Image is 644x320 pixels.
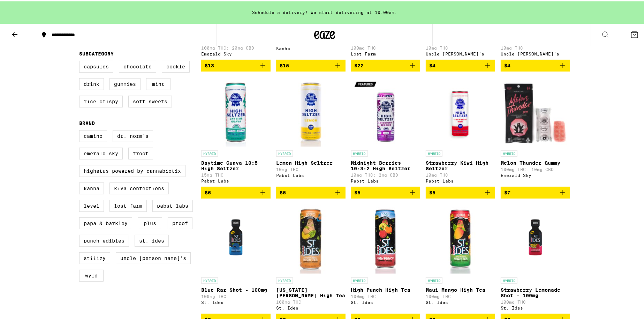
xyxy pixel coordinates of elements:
[201,149,218,155] p: HYBRID
[201,171,271,176] p: 15mg THC
[426,286,495,291] p: Maui Mango High Tea
[351,286,421,291] p: High Punch High Tea
[351,50,421,55] div: Lost Farm
[426,44,495,49] p: 10mg THC
[426,203,495,312] a: Open page for Maui Mango High Tea from St. Ides
[79,216,132,228] label: Papa & Barkley
[135,233,169,245] label: St. Ides
[205,61,214,67] span: $13
[79,77,104,89] label: Drink
[501,76,570,185] a: Open page for Melon Thunder Gummy from Emerald Sky
[501,286,570,297] p: Strawberry Lemonade Shot - 100mg
[351,293,421,297] p: 100mg THC
[501,149,517,155] p: HYBRID
[276,304,346,309] div: St. Ides
[146,77,171,89] label: Mint
[501,58,570,70] button: Add to bag
[79,94,123,106] label: Rice Crispy
[429,188,435,194] span: $5
[119,59,156,71] label: Chocolate
[501,203,570,273] img: St. Ides - Strawberry Lemonade Shot - 100mg
[501,44,570,49] p: 10mg THC
[79,119,95,125] legend: Brand
[501,276,517,282] p: HYBRID
[128,146,153,158] label: Froot
[276,203,346,273] img: St. Ides - Georgia Peach High Tea
[201,276,218,282] p: HYBRID
[276,45,346,49] div: Kanha
[501,203,570,312] a: Open page for Strawberry Lemonade Shot - 100mg from St. Ides
[426,159,495,170] p: Strawberry Kiwi High Seltzer
[501,304,570,309] div: St. Ides
[276,276,293,282] p: HYBRID
[355,188,361,194] span: $5
[201,177,271,182] div: Pabst Labs
[351,159,421,170] p: Midnight Berries 10:3:2 High Seltzer
[501,159,570,164] p: Melon Thunder Gummy
[201,159,271,170] p: Daytime Guava 10:5 High Seltzer
[504,188,510,194] span: $7
[351,171,421,176] p: 10mg THC: 2mg CBD
[201,76,271,146] img: Pabst Labs - Daytime Guava 10:5 High Seltzer
[426,299,495,303] div: St. Ides
[276,159,346,164] p: Lemon High Seltzer
[79,164,185,176] label: Highatus Powered by Cannabiotix
[116,251,191,263] label: Uncle [PERSON_NAME]'s
[201,185,271,197] button: Add to bag
[276,149,293,155] p: HYBRID
[79,50,114,55] legend: Subcategory
[429,61,435,67] span: $4
[138,216,162,228] label: PLUS
[205,188,211,194] span: $6
[276,76,346,146] img: Pabst Labs - Lemon High Seltzer
[351,203,421,273] img: St. Ides - High Punch High Tea
[79,268,104,280] label: WYLD
[201,286,271,291] p: Blue Raz Shot - 100mg
[276,166,346,170] p: 10mg THC
[351,44,421,49] p: 100mg THC
[79,181,104,193] label: Kanha
[501,76,570,146] img: Emerald Sky - Melon Thunder Gummy
[162,59,190,71] label: Cookie
[201,203,271,312] a: Open page for Blue Raz Shot - 100mg from St. Ides
[351,58,421,70] button: Add to bag
[351,149,368,155] p: HYBRID
[79,146,123,158] label: Emerald Sky
[351,299,421,303] div: St. Ides
[426,58,495,70] button: Add to bag
[201,50,271,55] div: Emerald Sky
[426,149,442,155] p: HYBRID
[280,61,289,67] span: $15
[201,203,271,273] img: St. Ides - Blue Raz Shot - 100mg
[504,61,510,67] span: $4
[201,44,271,49] p: 100mg THC: 20mg CBD
[4,5,50,10] span: Hi. Need any help?
[276,286,346,297] p: [US_STATE][PERSON_NAME] High Tea
[426,76,495,185] a: Open page for Strawberry Kiwi High Seltzer from Pabst Labs
[168,216,192,228] label: Proof
[201,76,271,185] a: Open page for Daytime Guava 10:5 High Seltzer from Pabst Labs
[426,50,495,55] div: Uncle [PERSON_NAME]'s
[351,203,421,312] a: Open page for High Punch High Tea from St. Ides
[109,181,169,193] label: Kiva Confections
[280,188,286,194] span: $5
[426,185,495,197] button: Add to bag
[276,172,346,176] div: Pabst Labs
[79,233,129,245] label: Punch Edibles
[201,299,271,303] div: St. Ides
[426,171,495,176] p: 10mg THC
[79,59,113,71] label: Capsules
[501,172,570,176] div: Emerald Sky
[79,251,110,263] label: STIIIZY
[201,293,271,297] p: 100mg THC
[201,58,271,70] button: Add to bag
[276,185,346,197] button: Add to bag
[426,203,495,273] img: St. Ides - Maui Mango High Tea
[276,203,346,312] a: Open page for Georgia Peach High Tea from St. Ides
[351,276,368,282] p: HYBRID
[426,293,495,297] p: 100mg THC
[276,76,346,185] a: Open page for Lemon High Seltzer from Pabst Labs
[355,61,364,67] span: $22
[426,76,495,146] img: Pabst Labs - Strawberry Kiwi High Seltzer
[128,94,172,106] label: Soft Sweets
